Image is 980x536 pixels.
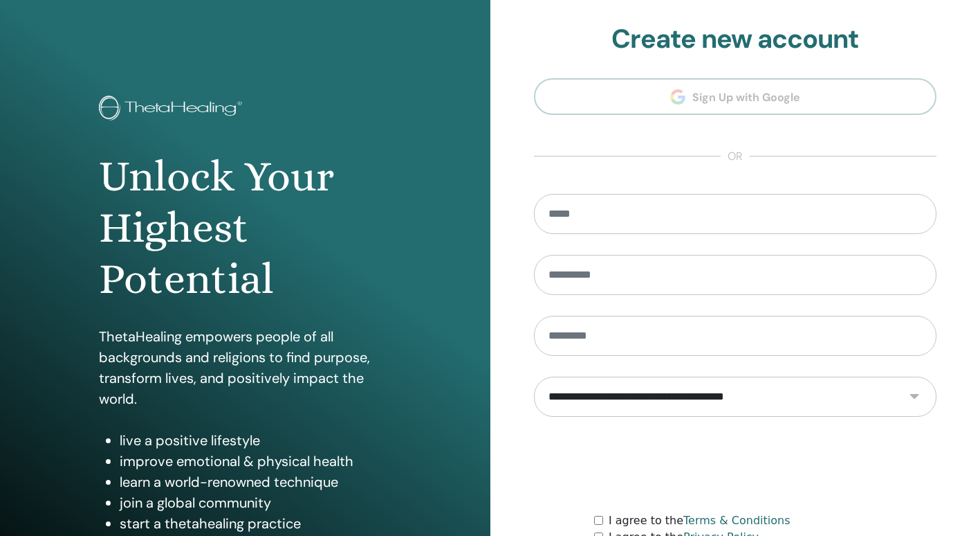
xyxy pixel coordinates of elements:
span: or [721,148,750,165]
li: start a thetahealing practice [120,513,391,534]
p: ThetaHealing empowers people of all backgrounds and religions to find purpose, transform lives, a... [99,326,391,409]
li: join a global community [120,492,391,513]
iframe: reCAPTCHA [630,438,840,492]
a: Terms & Conditions [683,514,790,527]
h1: Unlock Your Highest Potential [99,151,391,305]
li: learn a world-renowned technique [120,472,391,492]
li: improve emotional & physical health [120,451,391,472]
h2: Create new account [534,24,937,55]
li: live a positive lifestyle [120,430,391,451]
label: I agree to the [609,512,791,529]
